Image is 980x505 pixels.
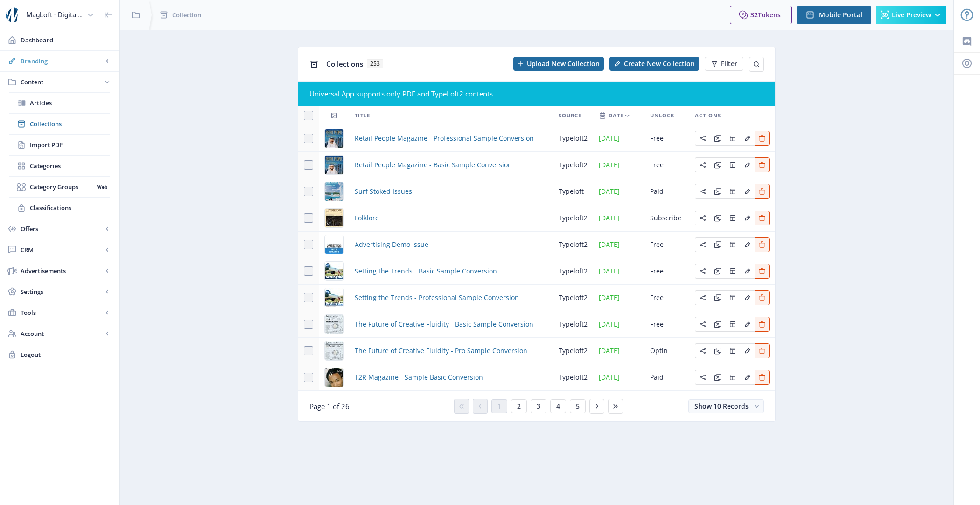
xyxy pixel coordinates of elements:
td: [DATE] [593,205,644,232]
span: Tools [21,308,103,317]
span: 1 [497,403,501,410]
img: cover.png [325,182,343,201]
td: [DATE] [593,232,644,258]
td: typeloft [553,178,593,205]
img: e146c927-3abc-4100-ba85-6635b28db74f.jpg [325,288,343,307]
span: Offers [21,224,103,233]
a: Advertising Demo Issue [355,239,428,250]
img: bb4f057e-f87b-48a0-9d1f-33cb564c5957.jpg [325,129,343,148]
a: Retail People Magazine - Basic Sample Conversion [355,159,512,171]
td: Paid [644,178,689,205]
td: Free [644,285,689,311]
a: Edit page [695,372,710,381]
td: [DATE] [593,338,644,364]
a: Edit page [740,346,755,355]
span: The Future of Creative Fluidity - Pro Sample Conversion [355,345,527,356]
a: Edit page [740,266,755,275]
a: Categories [9,156,110,176]
a: Edit page [725,372,740,381]
a: Edit page [695,293,710,301]
span: Upload New Collection [527,60,600,68]
span: Settings [21,287,103,296]
button: 32Tokens [730,6,792,24]
img: cover.jpg [325,235,343,254]
a: Edit page [710,372,725,381]
a: Surf Stoked Issues [355,186,412,197]
td: typeloft2 [553,338,593,364]
span: Title [355,110,370,121]
a: Edit page [740,372,755,381]
td: Free [644,125,689,152]
a: Edit page [740,213,755,222]
a: Edit page [710,186,725,195]
td: typeloft2 [553,285,593,311]
a: Edit page [710,266,725,275]
a: Edit page [740,186,755,195]
a: Setting the Trends - Basic Sample Conversion [355,266,497,277]
img: 81038902-0be0-491c-9b90-94099332fab7.jpg [325,209,343,227]
nb-badge: Web [94,182,110,191]
td: Optin [644,338,689,364]
button: 2 [511,399,527,413]
span: Import PDF [30,140,110,150]
span: 3 [537,403,540,410]
button: 4 [550,399,566,413]
a: Edit page [725,319,740,328]
button: 3 [531,399,546,413]
span: Show 10 Records [694,402,749,410]
span: Actions [695,110,721,121]
a: Edit page [755,293,770,301]
span: Logout [21,350,112,359]
a: Articles [9,93,110,113]
a: Edit page [755,239,770,248]
button: Filter [705,57,743,71]
a: Edit page [725,160,740,169]
a: Edit page [725,186,740,195]
a: New page [604,57,699,71]
a: Edit page [755,266,770,275]
a: Folklore [355,212,379,224]
span: Tokens [758,10,781,19]
td: [DATE] [593,178,644,205]
img: 5a9bd3d0-a4a3-4279-9cff-a6e5d8bb67f1.jpg [325,315,343,334]
a: Edit page [755,319,770,328]
span: 4 [556,403,560,410]
span: 5 [576,403,580,410]
a: Edit page [710,213,725,222]
img: bb4f057e-f87b-48a0-9d1f-33cb564c5957.jpg [325,156,343,174]
div: MagLoft - Digital Magazine [26,5,83,25]
a: Edit page [740,160,755,169]
a: Edit page [740,293,755,301]
a: Edit page [755,186,770,195]
a: The Future of Creative Fluidity - Basic Sample Conversion [355,319,533,330]
a: Classifications [9,198,110,218]
a: Edit page [755,160,770,169]
td: typeloft2 [553,152,593,178]
span: Collection [172,10,201,20]
td: typeloft2 [553,125,593,152]
a: Edit page [710,319,725,328]
td: typeloft2 [553,258,593,285]
td: [DATE] [593,364,644,391]
a: Edit page [740,239,755,248]
a: Edit page [755,372,770,381]
span: Classifications [30,203,110,212]
a: Edit page [725,239,740,248]
button: Create New Collection [609,57,699,71]
a: Edit page [710,133,725,142]
a: Edit page [695,213,710,222]
a: Retail People Magazine - Professional Sample Conversion [355,133,534,144]
a: Collections [9,114,110,134]
img: 5a9bd3d0-a4a3-4279-9cff-a6e5d8bb67f1.jpg [325,341,343,360]
span: Advertisements [21,266,103,275]
span: Content [21,77,103,87]
span: CRM [21,245,103,254]
span: Live Preview [892,11,931,19]
td: [DATE] [593,258,644,285]
button: Live Preview [876,6,946,24]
